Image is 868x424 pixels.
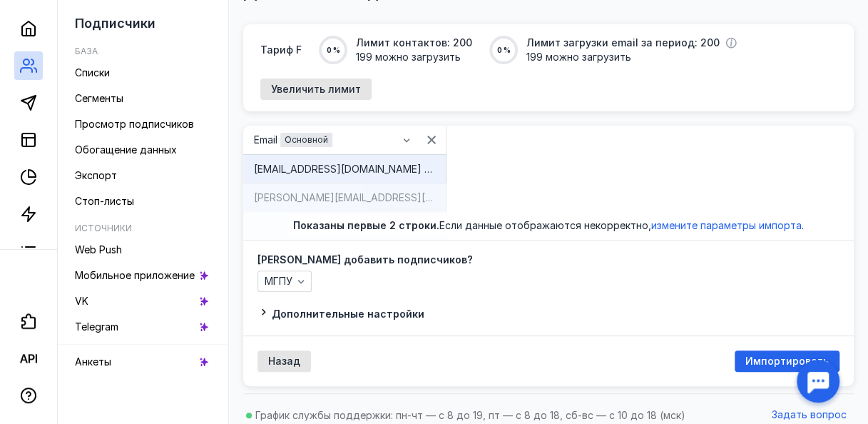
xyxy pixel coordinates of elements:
span: Стоп-листы [75,195,134,207]
span: Основной [285,134,328,145]
span: Сегменты [75,92,123,104]
div: [EMAIL_ADDRESS][DOMAIN_NAME] [PERSON_NAME] [254,162,435,176]
h5: База [75,46,98,56]
span: Email [254,134,277,146]
span: Подписчики [75,16,155,31]
span: Анкеты [75,355,111,368]
button: Импортировать [735,350,839,372]
span: Увеличить лимит [271,84,361,96]
span: Просмотр подписчиков [75,118,194,130]
span: 199 можно загрузить [526,50,737,64]
span: Задать вопрос [772,409,847,421]
h5: Источники [75,223,132,233]
span: VK [75,295,88,307]
span: Лимит загрузки email за период: 200 [526,36,720,50]
a: Обогащение данных [69,138,217,161]
span: МГПУ [265,276,292,288]
span: [PERSON_NAME] добавить подписчиков? [257,255,473,265]
span: Списки [75,66,110,79]
a: Стоп-листы [69,190,217,213]
span: Экспорт [75,169,117,181]
div: [PERSON_NAME][EMAIL_ADDRESS][DOMAIN_NAME] [PERSON_NAME] [254,191,435,205]
span: Тариф F [260,43,302,57]
button: Назад [257,350,311,372]
a: Анкеты [69,350,217,373]
button: МГПУ [257,271,312,292]
span: Мобильное приложение [75,269,195,281]
a: Списки [69,61,217,84]
a: Web Push [69,238,217,261]
span: Показаны первые 2 строки. [293,219,439,231]
a: Экспорт [69,164,217,187]
a: VK [69,290,217,313]
a: Мобильное приложение [69,264,217,287]
button: EmailОсновной [247,129,417,151]
a: Сегменты [69,87,217,110]
span: Лимит контактов: 200 [356,36,472,50]
a: Просмотр подписчиков [69,113,217,136]
button: Дополнительные настройки [257,306,424,321]
span: График службы поддержки: пн-чт — с 8 до 19, пт — с 8 до 18, сб-вс — с 10 до 18 (мск) [255,409,685,421]
span: Telegram [75,320,118,333]
span: Импортировать [745,355,829,368]
button: измените параметры импорта [651,218,802,233]
span: Web Push [75,243,122,256]
span: Дополнительные настройки [272,308,424,320]
span: измените параметры импорта [651,219,802,231]
span: Если данные отображаются некорректно, . [439,219,804,231]
span: 199 можно загрузить [356,50,472,64]
span: Назад [268,355,300,368]
button: Увеличить лимит [260,79,372,100]
a: Telegram [69,316,217,338]
span: Обогащение данных [75,143,177,156]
